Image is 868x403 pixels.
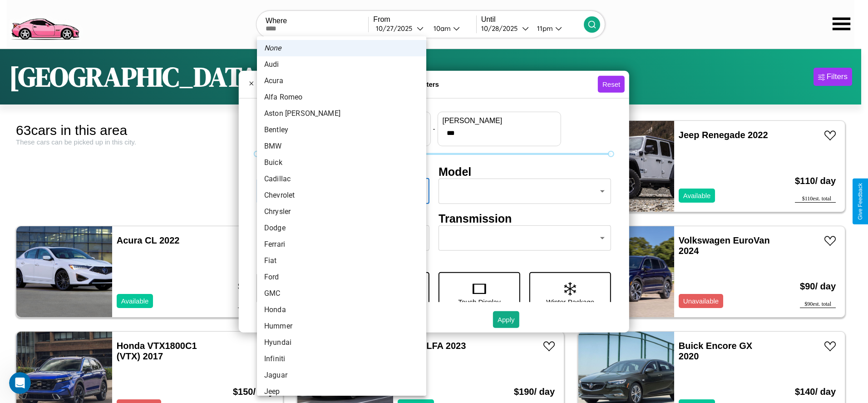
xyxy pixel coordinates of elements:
[257,56,426,73] li: Audi
[257,253,426,269] li: Fiat
[264,43,281,54] em: None
[257,285,426,302] li: GMC
[257,351,426,367] li: Infiniti
[257,105,426,122] li: Aston [PERSON_NAME]
[257,383,426,400] li: Jeep
[257,318,426,334] li: Hummer
[257,138,426,154] li: BMW
[857,183,863,220] div: Give Feedback
[257,171,426,187] li: Cadillac
[257,204,426,220] li: Chrysler
[257,220,426,236] li: Dodge
[257,89,426,105] li: Alfa Romeo
[257,187,426,204] li: Chevrolet
[257,122,426,138] li: Bentley
[257,154,426,171] li: Buick
[257,269,426,285] li: Ford
[257,302,426,318] li: Honda
[257,73,426,89] li: Acura
[257,236,426,253] li: Ferrari
[257,367,426,383] li: Jaguar
[257,334,426,351] li: Hyundai
[9,372,31,394] iframe: Intercom live chat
